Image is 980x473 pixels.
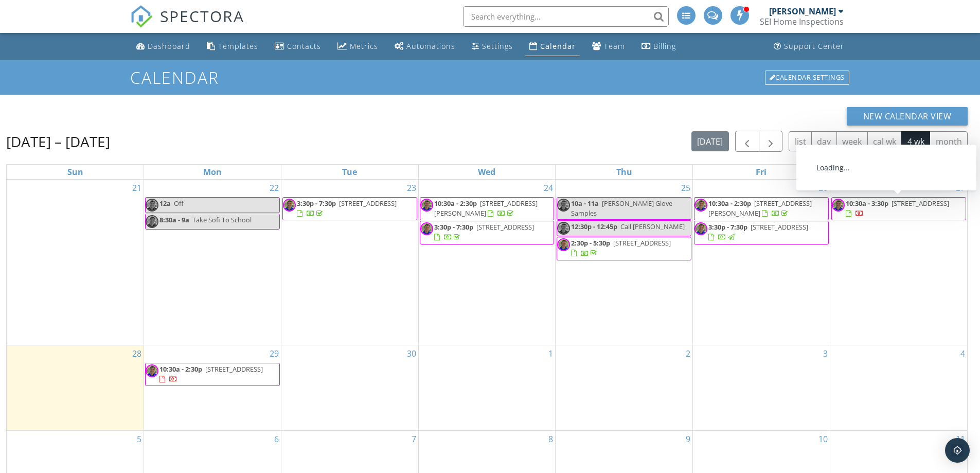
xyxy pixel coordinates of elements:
div: Calendar Settings [765,71,849,85]
span: 12:30p - 12:45p [571,222,617,231]
img: portrait_of_me.jpg [146,199,158,212]
div: Billing [653,41,676,51]
button: Previous [735,131,759,152]
a: 10:30a - 2:30p [STREET_ADDRESS][PERSON_NAME] [708,199,812,218]
a: 10:30a - 2:30p [STREET_ADDRESS][PERSON_NAME] [420,197,555,220]
a: Go to September 30, 2025 [405,345,418,362]
a: 10:30a - 3:30p [STREET_ADDRESS] [831,197,966,220]
a: Dashboard [132,37,194,56]
a: Tuesday [340,165,359,179]
a: 10:30a - 2:30p [STREET_ADDRESS] [145,363,280,386]
span: [STREET_ADDRESS] [892,199,949,208]
button: cal wk [867,131,902,151]
a: Go to October 6, 2025 [272,431,281,447]
div: Calendar [540,41,576,51]
a: SPECTORA [130,14,244,36]
div: Automations [406,41,455,51]
a: 3:30p - 7:30p [STREET_ADDRESS] [434,222,534,241]
a: 2:30p - 5:30p [STREET_ADDRESS] [557,237,691,260]
a: Go to October 1, 2025 [546,345,555,362]
input: Search everything... [463,6,669,27]
a: Go to October 9, 2025 [684,431,692,447]
img: portrait_of_me.jpg [420,199,433,212]
button: month [930,131,968,151]
button: [DATE] [691,131,729,151]
img: portrait_of_me.jpg [146,215,158,228]
a: 3:30p - 7:30p [STREET_ADDRESS] [420,221,555,244]
a: Wednesday [476,165,497,179]
td: Go to September 25, 2025 [556,180,693,345]
span: 12a [159,199,171,208]
a: 10:30a - 2:30p [STREET_ADDRESS] [159,364,263,383]
td: Go to September 24, 2025 [418,180,556,345]
span: [STREET_ADDRESS][PERSON_NAME] [708,199,812,218]
a: Go to October 7, 2025 [409,431,418,447]
a: Thursday [614,165,634,179]
div: SEI Home Inspections [760,16,844,27]
td: Go to October 2, 2025 [556,345,693,430]
a: Go to September 25, 2025 [679,180,692,196]
img: portrait_of_me.jpg [557,199,570,212]
img: portrait_of_me.jpg [146,364,158,377]
a: 3:30p - 7:30p [STREET_ADDRESS] [297,199,397,218]
a: 2:30p - 5:30p [STREET_ADDRESS] [571,238,671,257]
td: Go to September 21, 2025 [7,180,144,345]
div: Templates [218,41,258,51]
span: 2:30p - 5:30p [571,238,610,248]
a: Support Center [770,37,848,56]
a: Go to October 3, 2025 [821,345,830,362]
span: [STREET_ADDRESS] [476,222,534,232]
a: Calendar [525,37,580,56]
div: Support Center [784,41,844,51]
a: Go to September 28, 2025 [130,345,144,362]
span: 10:30a - 3:30p [846,199,888,208]
span: [STREET_ADDRESS] [613,238,671,248]
span: 10:30a - 2:30p [159,364,202,374]
button: New Calendar View [847,107,968,126]
span: 10:30a - 2:30p [708,199,751,208]
span: [STREET_ADDRESS] [751,222,808,232]
a: 3:30p - 7:30p [STREET_ADDRESS] [708,222,808,241]
a: 3:30p - 7:30p [STREET_ADDRESS] [282,197,417,220]
div: Open Intercom Messenger [945,438,970,463]
img: portrait_of_me.jpg [694,222,707,235]
a: Go to October 2, 2025 [684,345,692,362]
span: Call [PERSON_NAME] [620,222,685,231]
img: portrait_of_me.jpg [557,222,570,235]
a: Templates [203,37,262,56]
button: list [789,131,812,151]
a: Calendar Settings [764,69,850,86]
a: Contacts [271,37,325,56]
span: Off [174,199,184,208]
td: Go to September 28, 2025 [7,345,144,430]
td: Go to September 26, 2025 [693,180,830,345]
a: Go to September 29, 2025 [268,345,281,362]
a: Automations (Basic) [390,37,459,56]
td: Go to October 3, 2025 [693,345,830,430]
a: Settings [468,37,517,56]
span: 10a - 11a [571,199,599,208]
td: Go to September 23, 2025 [281,180,418,345]
td: Go to September 22, 2025 [144,180,281,345]
div: Settings [482,41,513,51]
span: 3:30p - 7:30p [297,199,336,208]
a: Go to September 27, 2025 [954,180,967,196]
h1: Calendar [130,68,850,86]
a: Go to October 10, 2025 [816,431,830,447]
span: [STREET_ADDRESS] [339,199,397,208]
span: SPECTORA [160,5,244,27]
img: portrait_of_me.jpg [832,199,845,212]
div: Dashboard [148,41,190,51]
td: Go to October 1, 2025 [418,345,556,430]
button: day [811,131,837,151]
div: Team [604,41,625,51]
span: [STREET_ADDRESS][PERSON_NAME] [434,199,538,218]
span: Take Sofi To School [192,215,252,224]
td: Go to October 4, 2025 [830,345,967,430]
div: Contacts [287,41,321,51]
span: [STREET_ADDRESS] [205,364,263,374]
img: portrait_of_me.jpg [420,222,433,235]
a: Go to October 5, 2025 [135,431,144,447]
a: Go to September 23, 2025 [405,180,418,196]
div: [PERSON_NAME] [769,6,836,16]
